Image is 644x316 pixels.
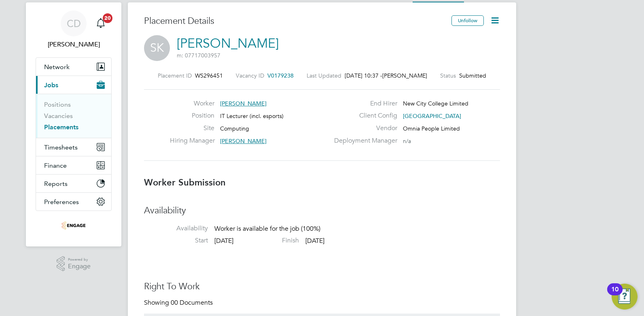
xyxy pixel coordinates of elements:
b: Worker Submission [144,177,226,188]
img: omniapeople-logo-retina.png [61,219,86,232]
button: Finance [36,156,111,174]
span: [GEOGRAPHIC_DATA] [403,112,461,120]
button: Unfollow [451,15,484,26]
span: Computing [220,125,249,132]
a: CD[PERSON_NAME] [36,11,112,49]
span: Jobs [44,81,58,89]
span: Powered by [68,256,91,263]
button: Timesheets [36,138,111,156]
label: End Hirer [329,99,397,108]
span: Worker is available for the job (100%) [214,225,320,233]
label: Worker [170,99,214,108]
span: SK [144,35,170,61]
span: [DATE] [305,237,324,245]
a: Go to home page [36,219,112,232]
span: Network [44,63,70,71]
span: WS296451 [195,72,223,79]
a: Placements [44,123,78,131]
label: Position [170,112,214,120]
a: Powered byEngage [57,256,91,272]
button: Preferences [36,193,111,211]
label: Hiring Manager [170,137,214,145]
span: [PERSON_NAME] [220,100,267,107]
span: Reports [44,180,68,187]
span: [PERSON_NAME] [220,137,267,145]
a: Positions [44,101,71,108]
label: Last Updated [307,72,341,79]
span: m: 07717003957 [177,52,220,59]
span: 00 Documents [171,299,213,307]
nav: Main navigation [26,2,121,246]
h3: Right To Work [144,281,500,293]
button: Open Resource Center, 10 new notifications [612,284,638,310]
span: [DATE] [214,237,233,245]
button: Network [36,58,111,76]
span: Omnia People Limited [403,125,460,132]
button: Jobs [36,76,111,94]
span: Submitted [459,72,486,79]
span: V0179238 [267,72,294,79]
label: Status [440,72,456,79]
span: Engage [68,263,91,270]
label: Deployment Manager [329,137,397,145]
a: [PERSON_NAME] [177,36,279,51]
span: Preferences [44,198,79,206]
a: Vacancies [44,112,73,120]
label: Vacancy ID [236,72,264,79]
span: New City College Limited [403,100,468,107]
h3: Placement Details [144,15,445,27]
label: Availability [144,224,208,233]
span: Claire Duggan [36,40,112,49]
span: Timesheets [44,143,78,151]
span: IT Lecturer (incl. esports) [220,112,284,120]
label: Site [170,124,214,133]
label: Start [144,236,208,245]
div: Showing [144,299,214,307]
span: Finance [44,162,67,169]
label: Vendor [329,124,397,133]
button: Reports [36,175,111,192]
span: [DATE] 10:37 - [345,72,382,79]
span: CD [67,18,81,29]
span: n/a [403,137,411,145]
span: [PERSON_NAME] [382,72,427,79]
span: 20 [103,13,112,23]
div: Jobs [36,94,111,138]
label: Placement ID [158,72,192,79]
label: Client Config [329,112,397,120]
label: Finish [235,236,299,245]
a: 20 [93,11,109,36]
div: 10 [611,289,619,300]
h3: Availability [144,205,500,217]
